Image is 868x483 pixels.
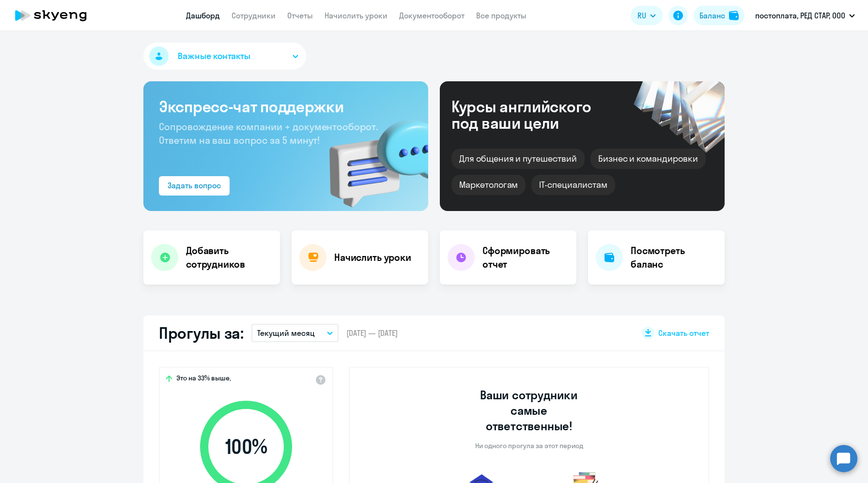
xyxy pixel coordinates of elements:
p: Текущий месяц [257,327,315,339]
img: balance [729,11,739,20]
a: Начислить уроки [325,11,387,20]
h3: Экспресс-чат поддержки [159,97,413,116]
span: [DATE] — [DATE] [346,328,398,338]
img: bg-img [315,102,428,211]
a: Отчеты [287,11,313,20]
a: Сотрудники [232,11,276,20]
div: Баланс [699,10,725,21]
h4: Посмотреть баланс [631,244,717,271]
button: Балансbalance [694,6,744,25]
button: Важные контакты [143,43,306,70]
div: Курсы английского под ваши цели [451,98,617,131]
h3: Ваши сотрудники самые ответственные! [467,387,591,434]
h4: Сформировать отчет [482,244,569,271]
h4: Начислить уроки [334,251,411,264]
div: Задать вопрос [168,180,221,191]
span: Скачать отчет [658,328,709,338]
a: Дашборд [186,11,220,20]
span: 100 % [190,435,302,458]
div: Маркетологам [451,175,526,195]
span: Важные контакты [178,50,250,62]
button: RU [631,6,663,25]
span: RU [637,10,646,21]
div: IT-специалистам [531,175,615,195]
a: Документооборот [399,11,465,20]
p: постоплата, РЕД СТАР, ООО [755,10,845,21]
div: Для общения и путешествий [451,149,585,169]
span: Это на 33% выше, [176,374,231,385]
button: Текущий месяц [251,324,339,342]
a: Все продукты [476,11,527,20]
div: Бизнес и командировки [590,149,706,169]
h4: Добавить сотрудников [186,244,272,271]
button: Задать вопрос [159,176,230,196]
h2: Прогулы за: [159,323,244,343]
button: постоплата, РЕД СТАР, ООО [750,4,860,27]
p: Ни одного прогула за этот период [475,441,583,450]
span: Сопровождение компании + документооборот. Ответим на ваш вопрос за 5 минут! [159,121,378,146]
